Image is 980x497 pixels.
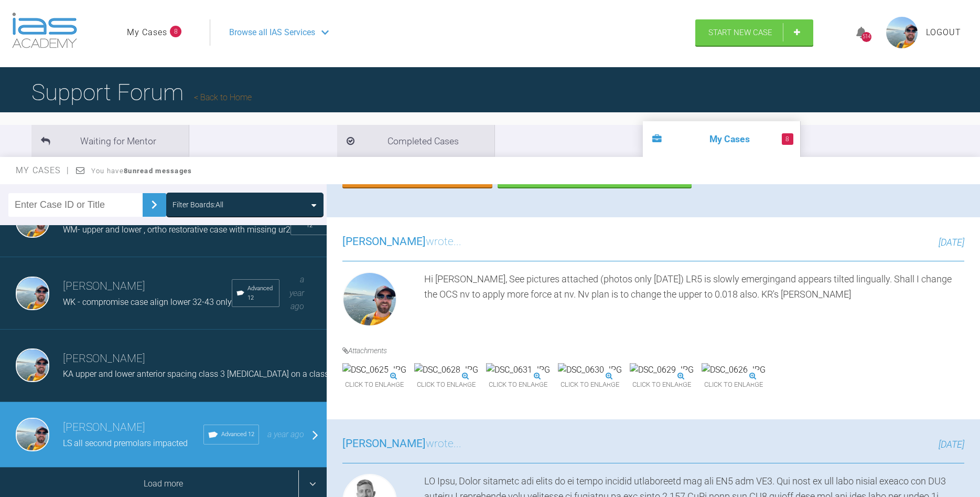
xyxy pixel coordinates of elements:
[12,13,77,48] img: logo-light.3e3ef733.png
[342,345,964,356] h4: Attachments
[63,438,188,448] span: LS all second premolars impacted
[267,429,304,439] span: a year ago
[221,430,254,439] span: Advanced 12
[247,284,275,303] span: Advanced 12
[342,435,461,453] h3: wrote...
[861,32,871,42] div: 514
[702,377,766,393] span: Click to enlarge
[342,272,397,326] img: Owen Walls
[8,193,143,217] input: Enter Case ID or Title
[173,199,223,210] div: Filter Boards: All
[630,363,694,377] img: DSC_0629.JPG
[63,369,480,379] span: KA upper and lower anterior spacing class 3 [MEDICAL_DATA] on a class 3 skeletal base. Bimaxillar...
[31,125,189,157] li: Waiting for Mentor
[229,26,315,39] span: Browse all IAS Services
[63,225,290,235] span: WM- upper and lower , ortho restorative case with missing ur2
[16,277,49,310] img: Owen Walls
[630,377,694,393] span: Click to enlarge
[16,418,49,451] img: Owen Walls
[289,274,304,311] span: a year ago
[63,278,232,295] h3: [PERSON_NAME]
[342,235,426,248] span: [PERSON_NAME]
[939,439,964,450] span: [DATE]
[337,125,494,157] li: Completed Cases
[926,26,961,39] a: Logout
[424,272,964,331] div: Hi [PERSON_NAME], See pictures attached (photos only [DATE]) LR5 is slowly emergingand appears ti...
[414,377,478,393] span: Click to enlarge
[486,363,550,377] img: DSC_0631.JPG
[939,237,964,248] span: [DATE]
[782,133,793,145] span: 8
[558,363,622,377] img: DSC_0630.JPG
[342,363,406,377] img: DSC_0625.JPG
[91,167,192,175] span: You have
[127,26,167,39] a: My Cases
[414,363,478,377] img: DSC_0628.JPG
[486,377,550,393] span: Click to enlarge
[170,26,181,37] span: 8
[886,17,918,48] img: profile.png
[643,121,800,157] li: My Cases
[16,348,49,382] img: Owen Walls
[146,196,163,213] img: chevronRight.28bd32b0.svg
[702,363,766,377] img: DSC_0626.JPG
[695,19,813,46] a: Start New Case
[63,419,203,437] h3: [PERSON_NAME]
[194,92,252,102] a: Back to Home
[708,28,772,37] span: Start New Case
[63,350,480,368] h3: [PERSON_NAME]
[16,165,70,175] span: My Cases
[342,437,426,450] span: [PERSON_NAME]
[342,233,461,251] h3: wrote...
[31,74,252,111] h1: Support Forum
[342,377,406,393] span: Click to enlarge
[124,167,192,175] strong: 8 unread messages
[63,297,232,307] span: WK - compromise case align lower 32-43 only
[558,377,622,393] span: Click to enlarge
